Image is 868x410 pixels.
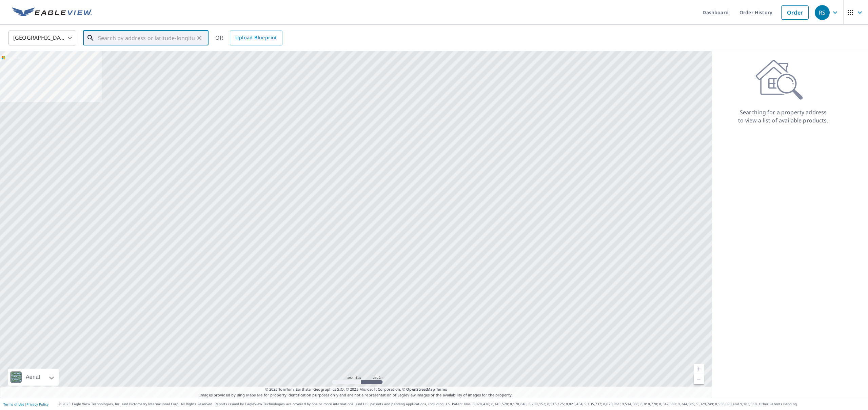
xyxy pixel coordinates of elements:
[738,108,829,124] p: Searching for a property address to view a list of available products.
[59,402,865,407] p: © 2025 Eagle View Technologies, Inc. and Pictometry International Corp. All Rights Reserved. Repo...
[12,7,92,18] img: EV Logo
[98,28,195,47] input: Search by address or latitude-longitude
[436,387,447,392] a: Terms
[3,402,24,407] a: Terms of Use
[694,364,704,374] a: Current Level 5, Zoom In
[265,387,447,392] span: © 2025 TomTom, Earthstar Geographics SIO, © 2025 Microsoft Corporation, ©
[235,34,277,42] span: Upload Blueprint
[406,387,435,392] a: OpenStreetMap
[3,402,48,406] p: |
[815,5,830,20] div: RS
[8,369,59,386] div: Aerial
[195,33,204,43] button: Clear
[26,402,48,407] a: Privacy Policy
[24,369,42,386] div: Aerial
[215,31,282,45] div: OR
[781,5,809,20] a: Order
[694,374,704,384] a: Current Level 5, Zoom Out
[230,31,282,45] a: Upload Blueprint
[8,28,76,47] div: [GEOGRAPHIC_DATA]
